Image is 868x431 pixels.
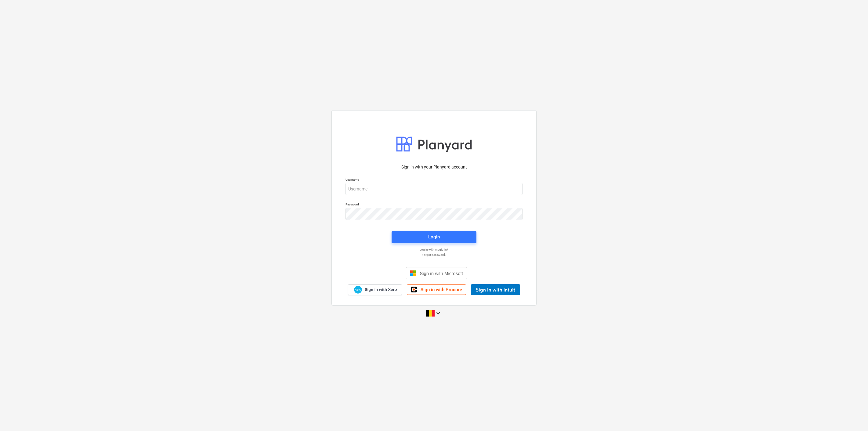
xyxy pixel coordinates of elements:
img: Xero logo [354,286,362,294]
a: Forgot password? [342,253,526,257]
p: Username [345,178,523,183]
p: Password [345,202,523,208]
i: keyboard_arrow_down [435,310,442,317]
p: Sign in with your Planyard account [345,164,523,170]
a: Sign in with Xero [348,284,402,295]
a: Log in with magic link [342,248,526,252]
span: Sign in with Xero [365,287,397,292]
a: Sign in with Procore [407,284,466,295]
div: Login [428,233,440,241]
img: Microsoft logo [410,270,416,276]
span: Sign in with Procore [421,287,462,292]
span: Sign in with Microsoft [420,271,463,276]
input: Username [345,183,523,195]
button: Login [392,231,476,243]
